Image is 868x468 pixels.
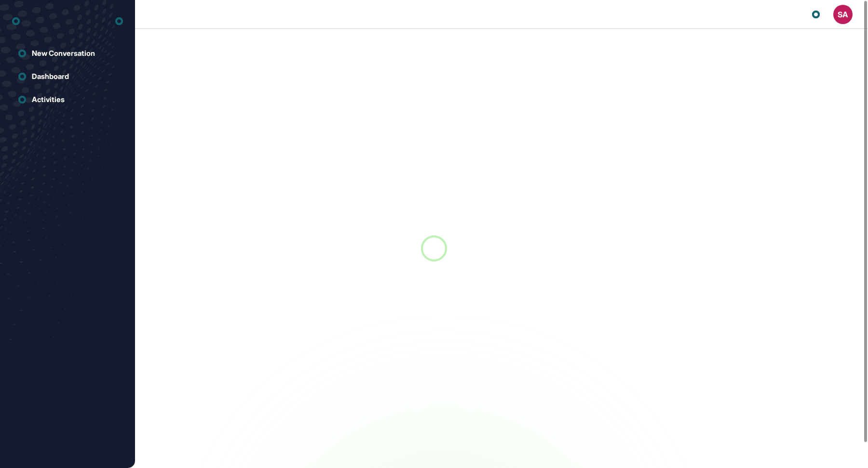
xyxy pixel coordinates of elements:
[833,5,853,24] button: SA
[12,90,123,109] a: Activities
[32,49,95,58] div: New Conversation
[32,95,65,104] div: Activities
[12,44,123,63] a: New Conversation
[12,13,20,29] div: entrapeer-logo
[12,67,123,86] a: Dashboard
[32,72,69,81] div: Dashboard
